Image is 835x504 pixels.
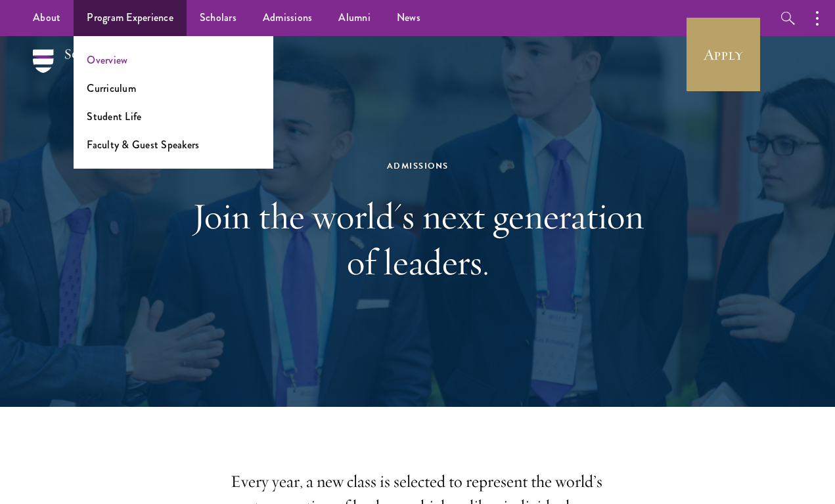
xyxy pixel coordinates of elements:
[87,81,136,96] a: Curriculum
[687,18,760,91] a: Apply
[191,193,644,285] h1: Join the world's next generation of leaders.
[87,52,127,68] a: Overview
[191,159,644,173] div: Admissions
[33,49,153,89] img: Schwarzman Scholars
[87,109,141,124] a: Student Life
[87,137,199,152] a: Faculty & Guest Speakers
